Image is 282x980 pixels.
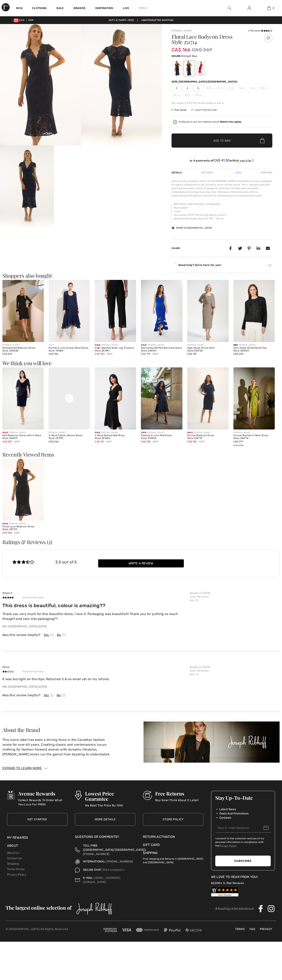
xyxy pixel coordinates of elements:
li: Back zipper [174,206,272,210]
div: [PERSON_NAME] [187,344,229,347]
div: Sleeveless Ruffled Mermaid Dress Style 243729 [141,347,182,352]
div: Details [172,169,183,176]
span: CA$ 264 [49,440,58,443]
p: : 12 [190,672,277,676]
span: INTERNATIONAL: [83,860,106,863]
a: High-Waist Pencil Skirt Style 254733 [187,280,229,342]
span: CA$ 131 [95,440,104,443]
div: Gift Card [143,842,203,847]
a: About Us [7,851,19,855]
span: Sale [2,522,8,525]
span: No [57,633,61,637]
label: I consent to the collection and use of my personal information in compliance with the . [215,837,271,848]
img: Formal Bodycon Dress Style 252719 [187,367,229,430]
span: Sale [141,431,146,434]
a: Live [123,6,129,10]
span: CAD [13,19,26,22]
div: Floral Lace Bodycon Dress Style 251714 [2,525,44,531]
span: CA$ 249 [2,352,12,355]
a: New [16,6,22,11]
span: Yes [44,693,49,698]
img: Floral Lace Bodycon Dress Style 251714 [2,459,44,521]
span: CA$ 166 [2,531,12,534]
img: Arrow2.svg [268,264,272,266]
span: 12 [226,85,236,91]
img: Midi Bodycon Dress with V-Neck Style 244017 [2,367,44,430]
span: $279 [153,440,158,443]
span: $279 [14,440,20,443]
span: Size [190,673,195,676]
span: ONLINE CHAT: [83,868,102,872]
div: [PERSON_NAME] [2,522,44,525]
input: Your E-mail Address [215,824,271,833]
span: Size Guide [172,108,187,112]
div: Need help? We're here for you! [172,262,272,268]
div: Made in [GEOGRAPHIC_DATA] [172,226,212,230]
div: Midnight Blue [184,61,194,76]
img: Sezzle [236,159,251,163]
div: Chic Jewel Embellished Top Style 254929 [233,347,275,352]
img: 1ère Avenue [2,3,10,11]
a: [EMAIL_ADDRESS][DOMAIN_NAME] [83,876,120,884]
img: Arrow1.svg [44,767,48,769]
a: Clothing [32,6,47,11]
span: CA$ 153 [2,440,12,443]
span: CA$ 104 [95,352,104,355]
img: About the Brand [144,721,280,763]
div: [PERSON_NAME] [141,431,182,434]
span: Color [190,669,196,672]
h3: We think you will love [2,361,280,366]
div: Shipping [260,169,272,176]
div: High-Waisted Wide-Leg Trousers Style 251187 [95,347,136,352]
span: $279 [199,440,205,443]
div: 3.5 out of 5 [55,559,98,565]
h3: Ratings & Reviews (2) [2,539,280,545]
span: 14 [237,85,247,91]
img: International [75,859,80,864]
li: 68% Nylon, 30% Polyester, 2% Spandex [174,202,272,206]
a: Formal Ruched V-Neck Dress Style 253714 [233,367,275,430]
span: E-MAIL: [83,876,94,880]
span: New [233,344,238,346]
span: Debra [2,666,10,668]
button: Add to Bag [172,133,272,148]
div: Formal Ruched V-Neck Dress Style 253714 [233,434,275,440]
h3: Recently Viewed Items [2,452,280,457]
div: V-Neck Belted Midi Dress Style 251250 [95,434,136,440]
a: High-Waisted Wide-Leg Trousers Style 251187 [95,280,136,342]
span: CA$ 153 [187,440,197,443]
div: High-Waist Pencil Skirt Style 254733 [187,347,229,352]
div: Expand to Learn More [2,766,280,771]
a: My Rewards [7,836,28,839]
div: or 4 payments of with [172,158,272,163]
a: [PERSON_NAME] [172,29,192,32]
a: Privacy Policy [219,844,236,847]
img: ring-m.svg [264,87,266,89]
span: 10 [215,85,225,91]
div: We Love To Hear From You! [211,875,275,879]
div: [PERSON_NAME] [233,344,275,347]
img: Paypal [164,928,181,932]
a: More Details [75,813,135,826]
a: Privacy [258,927,274,931]
span: Verified Purchase [18,669,48,674]
img: V-Neck Belted Midi Dress Style 251250 [95,367,136,430]
p: Bought on [DATE] [190,591,277,595]
img: Avenue Rewards [7,791,15,800]
h1: Floral Lace Bodycon Dress Style 251714 [172,34,256,45]
div: About the Brand [2,727,139,733]
p: It was too tight on the hips. Returned it & no email yet on my refund. [2,677,187,682]
div: Featured in our live fashion event. [179,121,241,123]
span: Midnight Blue [181,55,197,57]
a: Prom [139,6,147,10]
span: Was this review helpful? [2,633,41,637]
span: Inspiration [95,6,113,11]
span: Add to Bag [213,139,231,143]
span: $369 [14,531,20,535]
img: ring-m.svg [199,94,201,96]
span: Sale [95,344,100,346]
h3: Free Returns [155,791,199,796]
h3: Avenue Rewards [18,791,67,796]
